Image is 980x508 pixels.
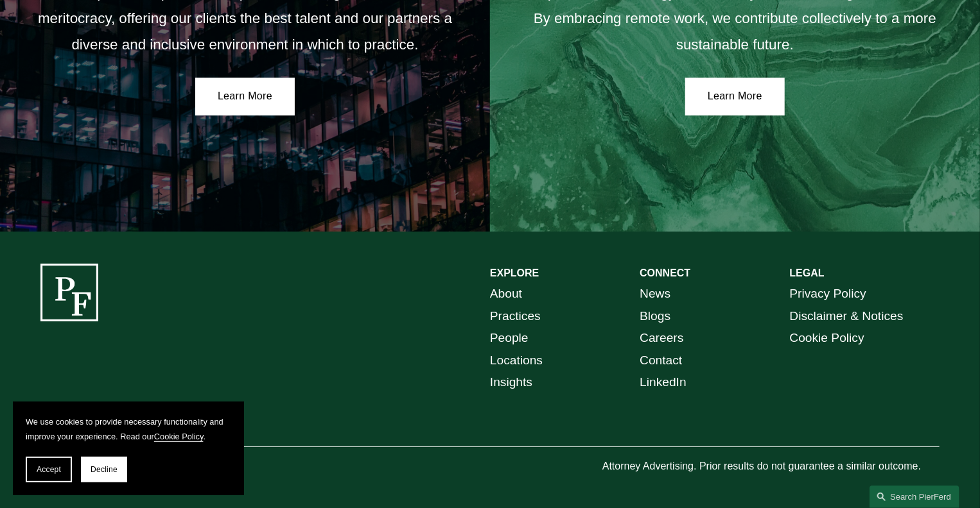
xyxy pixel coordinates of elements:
a: Disclaimer & Notices [790,305,904,328]
p: We use cookies to provide necessary functionality and improve your experience. Read our . [26,414,231,444]
p: Attorney Advertising. Prior results do not guarantee a similar outcome. [602,457,940,476]
a: Blogs [640,305,670,328]
span: Accept [37,465,61,474]
a: News [640,283,670,305]
a: Practices [490,305,541,328]
a: Privacy Policy [790,283,866,305]
a: Insights [490,371,532,394]
strong: CONNECT [640,267,690,278]
a: Cookie Policy [154,432,204,441]
strong: EXPLORE [490,267,539,278]
span: Decline [91,465,118,474]
strong: LEGAL [790,267,825,278]
section: Cookie banner [13,402,244,495]
a: Locations [490,350,543,372]
a: Cookie Policy [790,327,864,350]
a: About [490,283,522,305]
a: Careers [640,327,683,350]
button: Accept [26,457,72,482]
a: Search this site [870,486,959,508]
a: Contact [640,350,682,372]
a: Learn More [685,78,785,116]
a: People [490,327,529,350]
button: Decline [81,457,127,482]
a: LinkedIn [640,371,687,394]
a: Learn More [195,78,295,116]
